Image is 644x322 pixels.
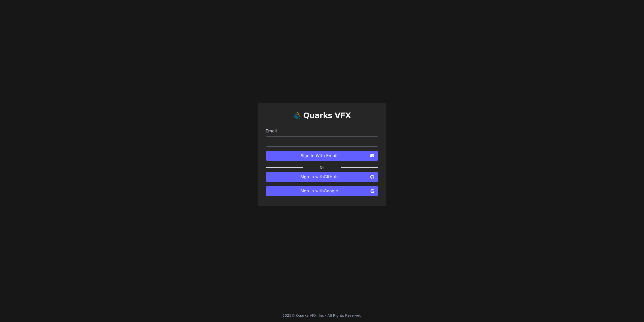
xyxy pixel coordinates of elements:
label: Or [303,165,341,170]
button: Sign In With Email [266,151,378,161]
button: Sign in withGitHub [266,172,378,182]
span: Sign in with GitHub [270,174,368,180]
div: 2025 © Quarks VFX, Inc - All Rights Reserved [283,313,362,318]
h1: Quarks VFX [303,111,351,120]
span: Sign in with Google [270,188,369,194]
label: Email [266,128,378,134]
a: Quarks VFX [303,111,351,124]
button: Sign in withGoogle [266,186,378,196]
span: Sign In With Email [270,153,368,159]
